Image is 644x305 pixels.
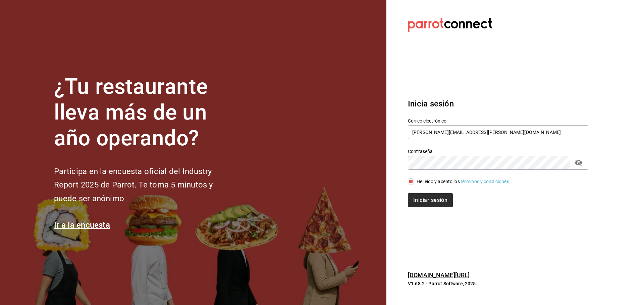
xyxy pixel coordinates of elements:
label: Contraseña [408,149,588,154]
h2: Participa en la encuesta oficial del Industry Report 2025 de Parrot. Te toma 5 minutos y puede se... [54,165,235,206]
button: Iniciar sesión [408,193,453,207]
h3: Inicia sesión [408,98,588,110]
a: Ir a la encuesta [54,220,110,230]
button: passwordField [573,157,584,168]
a: Términos y condiciones. [460,179,511,184]
p: V1.68.2 - Parrot Software, 2025. [408,280,588,287]
a: [DOMAIN_NAME][URL] [408,272,470,279]
div: He leído y acepto los [417,178,511,185]
input: Ingresa tu correo electrónico [408,125,588,139]
label: Correo electrónico [408,119,588,123]
h1: ¿Tu restaurante lleva más de un año operando? [54,74,235,151]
